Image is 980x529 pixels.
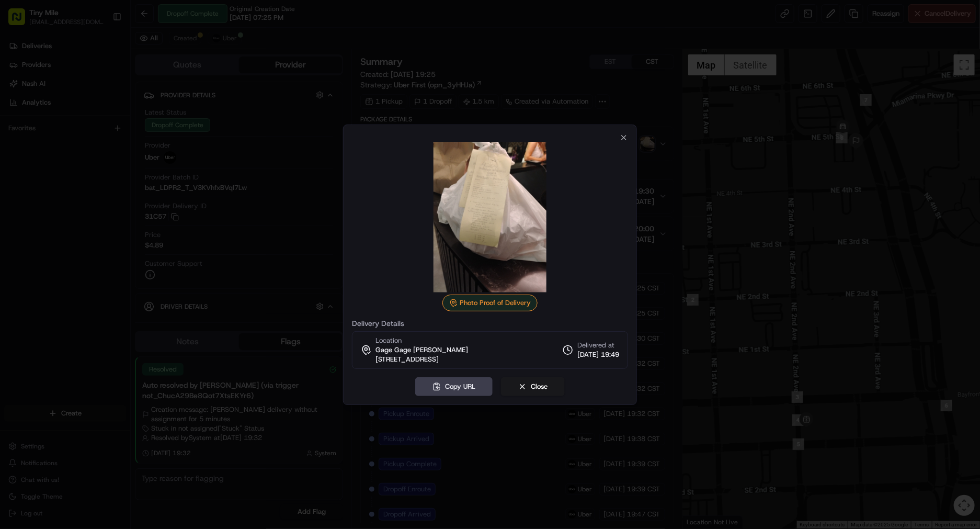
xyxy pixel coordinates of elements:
span: [DATE] 19:49 [577,350,619,359]
label: Delivery Details [352,320,628,327]
span: Location [375,336,402,345]
span: Delivered at [577,341,619,350]
img: photo_proof_of_delivery image [415,142,565,292]
div: Photo Proof of Delivery [442,295,538,311]
span: Gage Gage [PERSON_NAME] [375,345,468,355]
span: [STREET_ADDRESS] [375,355,439,364]
button: Close [501,377,565,396]
button: Copy URL [415,377,493,396]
